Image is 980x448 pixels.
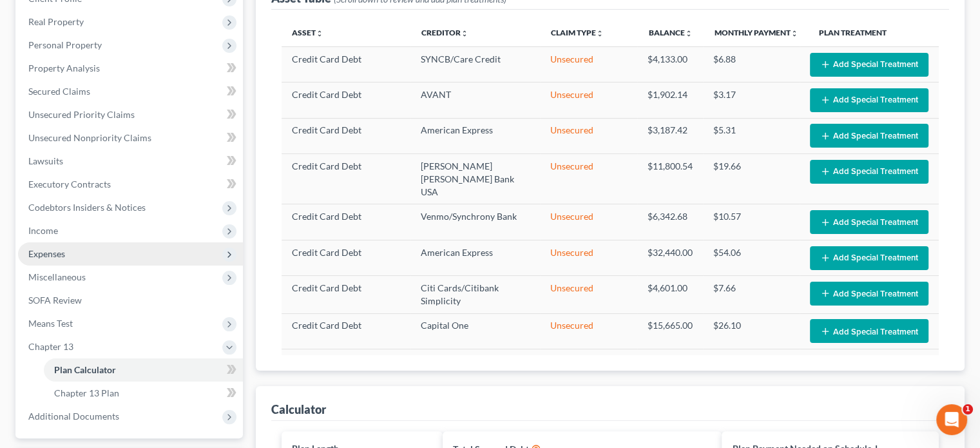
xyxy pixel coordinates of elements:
button: Add Special Treatment [810,210,928,234]
td: $22,574.00 [637,349,703,385]
span: Chapter 13 [28,341,73,352]
a: Property Analysis [18,57,243,80]
td: American Express [410,118,540,153]
a: SOFA Review [18,289,243,312]
td: Unsecured [540,154,637,204]
a: Monthly Paymentunfold_more [715,28,798,37]
i: unfold_more [685,30,693,37]
div: Calculator [271,402,326,417]
button: Add Special Treatment [810,124,928,148]
a: Plan Calculator [44,358,243,382]
td: Credit Card Debt [282,83,410,118]
td: $4,133.00 [637,46,703,82]
td: $26.10 [703,313,800,349]
td: $11,800.54 [637,154,703,204]
td: $4,601.00 [637,276,703,313]
span: Means Test [28,318,73,329]
button: Add Special Treatment [810,160,928,184]
td: Unsecured [540,118,637,153]
span: 1 [963,404,973,414]
a: Executory Contracts [18,173,243,196]
a: Lawsuits [18,150,243,173]
i: unfold_more [791,30,798,37]
td: $19.66 [703,154,800,204]
td: $3,187.42 [637,118,703,153]
span: Additional Documents [28,411,119,422]
td: Unsecured [540,83,637,118]
td: $6,342.68 [637,204,703,240]
span: Lawsuits [28,155,63,166]
td: $5.31 [703,118,800,153]
td: $37.62 [703,349,800,385]
td: AVANT [410,83,540,118]
td: Credit Card Debt [282,154,410,204]
span: Chapter 13 Plan [54,387,119,398]
td: Venmo/Synchrony Bank [410,204,540,240]
a: Unsecured Nonpriority Claims [18,126,243,150]
i: unfold_more [461,30,468,37]
td: SYNCB/Care Credit [410,46,540,82]
td: Capital One [410,313,540,349]
td: Unsecured [540,349,637,385]
a: Creditorunfold_more [421,28,468,37]
span: Real Property [28,16,84,27]
span: Unsecured Priority Claims [28,109,135,120]
button: Add Special Treatment [810,88,928,112]
td: Credit Card Debt [282,204,410,240]
td: Unsecured [540,313,637,349]
i: unfold_more [596,30,604,37]
button: Add Special Treatment [810,282,928,306]
td: $7.66 [703,276,800,313]
td: Unsecured [540,240,637,275]
td: Credit Card Debt [282,46,410,82]
td: $32,440.00 [637,240,703,275]
span: Property Analysis [28,63,100,73]
span: Plan Calculator [54,364,116,375]
td: $10.57 [703,204,800,240]
td: Credit Card Debt [282,118,410,153]
a: Assetunfold_more [292,28,323,37]
td: Credit Card Debt [282,240,410,275]
td: American Express [410,240,540,275]
td: $6.88 [703,46,800,82]
i: unfold_more [316,30,323,37]
td: Unsecured [540,204,637,240]
td: $3.17 [703,83,800,118]
span: Codebtors Insiders & Notices [28,202,146,213]
td: Dept of Ed/AidVantage [410,349,540,385]
span: SOFA Review [28,295,82,306]
button: Add Special Treatment [810,246,928,270]
a: Chapter 13 Plan [44,382,243,405]
td: Unsecured [540,276,637,313]
td: Credit Card Debt [282,313,410,349]
span: Personal Property [28,39,102,50]
span: Secured Claims [28,86,90,97]
span: Income [28,225,58,236]
td: Credit Card Debt [282,276,410,313]
a: Unsecured Priority Claims [18,103,243,126]
a: Secured Claims [18,80,243,103]
td: $1,902.14 [637,83,703,118]
span: Miscellaneous [28,271,86,282]
button: Add Special Treatment [810,319,928,343]
td: Unsecured [540,46,637,82]
th: Plan Treatment [809,20,939,46]
td: Citi Cards/Citibank Simplicity [410,276,540,313]
span: Unsecured Nonpriority Claims [28,132,151,143]
a: Claim Typeunfold_more [551,28,604,37]
span: Expenses [28,248,65,259]
a: Balanceunfold_more [649,28,693,37]
td: $54.06 [703,240,800,275]
td: $15,665.00 [637,313,703,349]
iframe: Intercom live chat [936,404,967,435]
span: Executory Contracts [28,179,111,190]
td: [PERSON_NAME] [PERSON_NAME] Bank USA [410,154,540,204]
td: Student Loans [282,349,410,385]
button: Add Special Treatment [810,53,928,77]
